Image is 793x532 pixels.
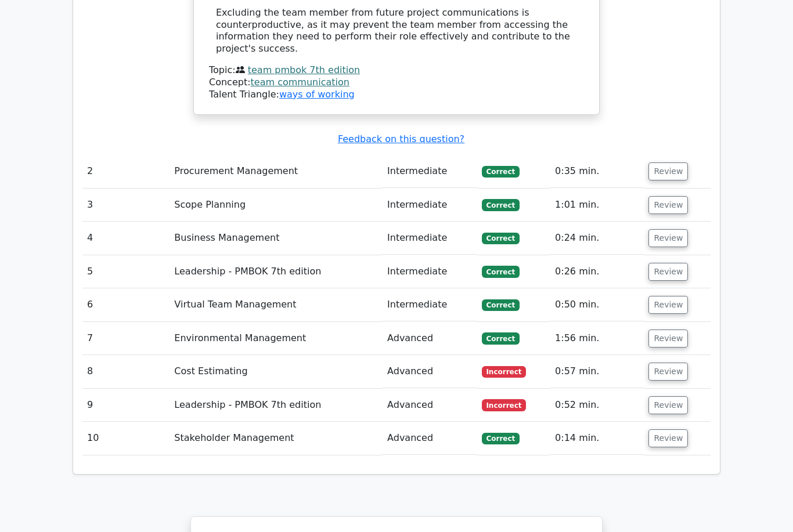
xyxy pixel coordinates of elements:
[648,163,688,181] button: Review
[170,289,383,322] td: Virtual Team Management
[170,389,383,422] td: Leadership - PMBOK 7th edition
[482,300,520,312] span: Correct
[338,134,464,145] a: Feedback on this question?
[550,289,644,322] td: 0:50 min.
[383,189,477,222] td: Intermediate
[383,389,477,422] td: Advanced
[482,167,520,178] span: Correct
[550,222,644,255] td: 0:24 min.
[82,222,170,255] td: 4
[648,230,688,248] button: Review
[279,89,355,100] a: ways of working
[648,197,688,215] button: Review
[209,65,584,77] div: Topic:
[170,155,383,189] td: Procurement Management
[170,189,383,222] td: Scope Planning
[648,397,688,415] button: Review
[383,155,477,189] td: Intermediate
[82,189,170,222] td: 3
[482,433,520,445] span: Correct
[383,222,477,255] td: Intermediate
[648,363,688,381] button: Review
[482,333,520,345] span: Correct
[170,356,383,389] td: Cost Estimating
[82,289,170,322] td: 6
[550,256,644,289] td: 0:26 min.
[482,233,520,245] span: Correct
[550,422,644,455] td: 0:14 min.
[82,155,170,189] td: 2
[248,65,360,76] a: team pmbok 7th edition
[482,367,527,378] span: Incorrect
[251,77,349,88] a: team communication
[550,323,644,356] td: 1:56 min.
[550,389,644,422] td: 0:52 min.
[648,330,688,348] button: Review
[82,356,170,389] td: 8
[383,323,477,356] td: Advanced
[170,222,383,255] td: Business Management
[170,422,383,455] td: Stakeholder Management
[82,389,170,422] td: 9
[82,323,170,356] td: 7
[550,356,644,389] td: 0:57 min.
[482,400,527,411] span: Incorrect
[209,77,584,89] div: Concept:
[482,200,520,211] span: Correct
[383,356,477,389] td: Advanced
[383,422,477,455] td: Advanced
[550,189,644,222] td: 1:01 min.
[482,266,520,278] span: Correct
[648,430,688,448] button: Review
[209,65,584,101] div: Talent Triangle:
[383,256,477,289] td: Intermediate
[170,323,383,356] td: Environmental Management
[648,296,688,314] button: Review
[82,422,170,455] td: 10
[170,256,383,289] td: Leadership - PMBOK 7th edition
[550,155,644,189] td: 0:35 min.
[648,263,688,281] button: Review
[383,289,477,322] td: Intermediate
[82,256,170,289] td: 5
